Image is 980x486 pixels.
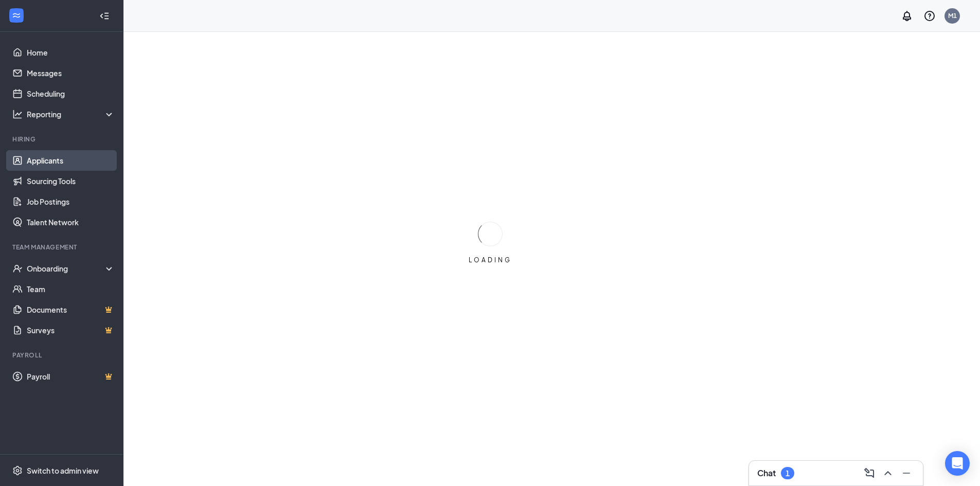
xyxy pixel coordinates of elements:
[12,263,23,274] svg: UserCheck
[863,467,876,479] svg: ComposeMessage
[901,10,913,22] svg: Notifications
[27,171,115,191] a: Sourcing Tools
[27,109,115,119] div: Reporting
[12,243,113,251] div: Team Management
[880,465,896,481] button: ChevronUp
[11,10,22,21] svg: WorkstreamLogo
[27,150,115,171] a: Applicants
[12,135,113,143] div: Hiring
[27,191,115,212] a: Job Postings
[27,320,115,340] a: SurveysCrown
[27,299,115,320] a: DocumentsCrown
[27,63,115,83] a: Messages
[12,351,113,359] div: Payroll
[898,465,915,481] button: Minimize
[12,109,23,119] svg: Analysis
[27,83,115,104] a: Scheduling
[923,10,936,22] svg: QuestionInfo
[27,212,115,232] a: Talent Network
[465,256,516,264] div: LOADING
[948,11,957,20] div: M1
[27,263,106,274] div: Onboarding
[900,467,913,479] svg: Minimize
[27,279,115,299] a: Team
[861,465,878,481] button: ComposeMessage
[757,467,776,479] h3: Chat
[27,465,99,476] div: Switch to admin view
[786,469,790,478] div: 1
[945,451,970,476] div: Open Intercom Messenger
[99,11,110,21] svg: Collapse
[27,366,115,387] a: PayrollCrown
[882,467,894,479] svg: ChevronUp
[27,42,115,63] a: Home
[12,465,23,476] svg: Settings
